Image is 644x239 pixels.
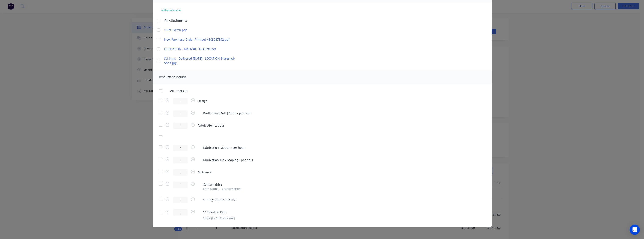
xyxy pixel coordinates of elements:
a: New Purchase Order Printout 4503047392.pdf [164,37,238,42]
a: Stirlings - Delivered [DATE] - LOCATION Stores Job Shelf.jpg [164,56,238,65]
button: add attachments [157,7,186,14]
span: Consumables [203,182,241,187]
span: Stirlings Quote 1633191 [203,198,237,202]
span: Item Name : [203,187,219,191]
span: Design [198,99,208,103]
div: Open Intercom Messenger [630,225,640,235]
span: All Attachments [165,18,187,23]
div: Stock (In Ali Container) [198,216,235,220]
span: All Products [170,89,190,93]
span: Fabrication T/A / Scoping - per hour [203,158,253,162]
span: Fabrication Labour [198,123,224,128]
span: Materials [198,170,211,174]
span: Draftsman [DATE] Shift) - per hour [203,111,252,115]
span: Products to include [159,75,187,79]
span: 1" Stainless Pipe [203,210,235,214]
span: Fabrication Labour - per hour [203,145,245,150]
a: QUOTATION - MAD740 - 1633191.pdf [164,47,238,51]
span: Consumables [222,187,241,191]
a: 1059 Sketch.pdf [164,28,238,32]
